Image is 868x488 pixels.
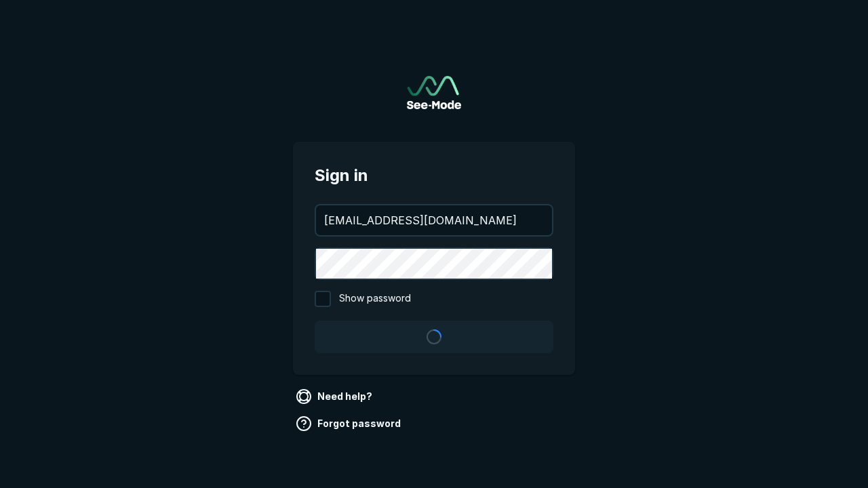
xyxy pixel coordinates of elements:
a: Need help? [293,386,378,407]
a: Go to sign in [407,76,461,109]
img: See-Mode Logo [407,76,461,109]
input: your@email.com [316,205,552,235]
a: Forgot password [293,413,406,434]
span: Sign in [315,163,553,188]
span: Show password [339,291,411,307]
